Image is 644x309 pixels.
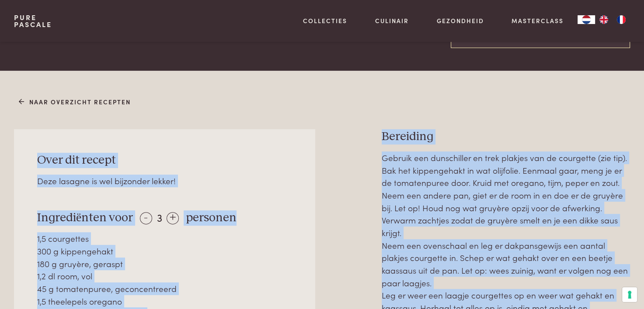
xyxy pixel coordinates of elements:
ul: Language list [595,15,630,24]
span: personen [186,212,237,224]
div: 180 g gruyère, geraspt [37,257,292,270]
div: 1,5 courgettes [37,232,292,245]
div: 300 g kippengehakt [37,245,292,257]
span: 3 [157,210,162,224]
div: + [167,212,179,224]
div: 45 g tomatenpuree, geconcentreerd [37,282,292,295]
button: Uw voorkeuren voor toestemming voor trackingtechnologieën [622,287,637,302]
div: 1,2 dl room, vol [37,270,292,282]
div: 1,5 theelepels oregano [37,295,292,308]
span: Ingrediënten voor [37,212,133,224]
a: PurePascale [14,14,52,28]
a: FR [613,15,630,24]
a: Collecties [303,16,347,25]
a: Naar overzicht recepten [19,97,131,106]
h3: Over dit recept [37,153,292,168]
div: Deze lasagne is wel bijzonder lekker! [37,175,292,187]
a: NL [578,15,595,24]
a: EN [595,15,613,24]
aside: Language selected: Nederlands [578,15,630,24]
h3: Bereiding [382,129,630,144]
a: Gezondheid [437,16,484,25]
a: Culinair [375,16,409,25]
div: - [140,212,152,224]
div: Language [578,15,595,24]
a: Masterclass [512,16,564,25]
